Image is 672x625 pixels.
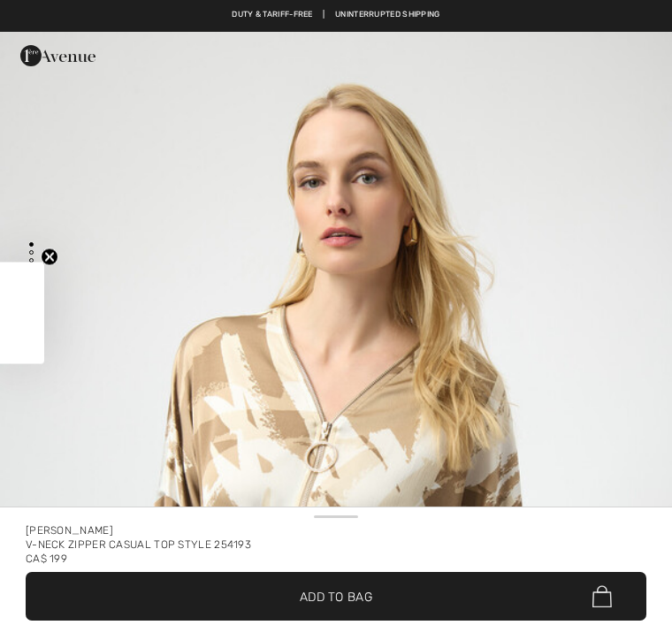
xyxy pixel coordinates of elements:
button: Add to Bag [26,572,646,621]
span: CA$ 199 [26,553,67,565]
a: 1ère Avenue [20,48,95,63]
span: Add to Bag [300,587,372,606]
img: 1ère Avenue [20,38,95,73]
div: V-neck Zipper Casual Top Style 254193 [26,537,646,552]
div: [PERSON_NAME] [26,523,646,537]
button: Close teaser [41,248,58,265]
